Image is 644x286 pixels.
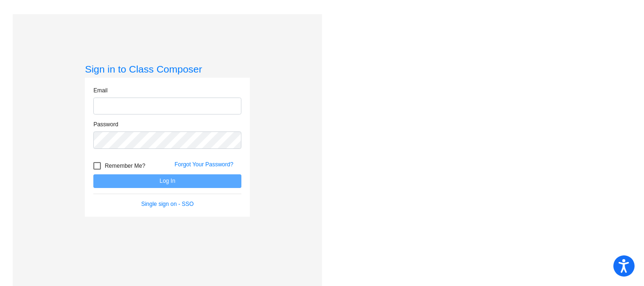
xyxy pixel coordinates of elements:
span: Remember Me? [105,160,145,172]
a: Forgot Your Password? [174,161,233,168]
button: Log In [93,174,241,188]
a: Single sign on - SSO [141,201,193,207]
label: Password [93,120,118,129]
label: Email [93,86,107,95]
h3: Sign in to Class Composer [85,63,250,75]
